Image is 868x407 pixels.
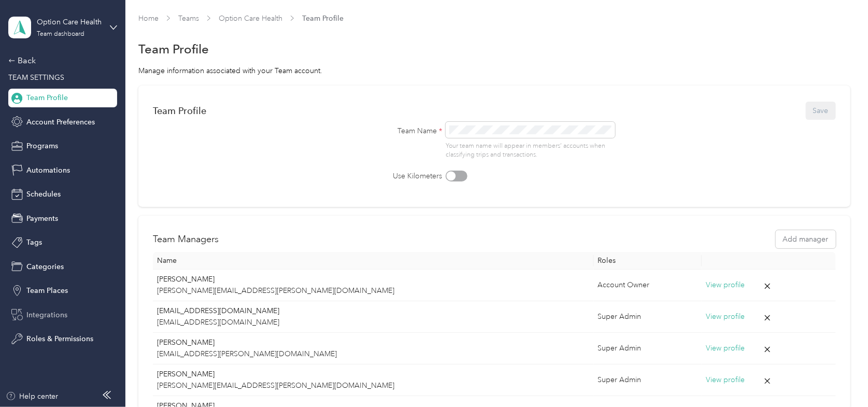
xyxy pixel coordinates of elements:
[8,54,112,67] div: Back
[157,317,590,328] p: [EMAIL_ADDRESS][DOMAIN_NAME]
[157,348,590,360] p: [EMAIL_ADDRESS][PERSON_NAME][DOMAIN_NAME]
[153,105,206,116] div: Team Profile
[302,13,344,24] span: Team Profile
[706,343,745,354] button: View profile
[598,311,698,322] div: Super Admin
[26,165,70,176] span: Automations
[157,369,590,380] p: [PERSON_NAME]
[706,311,745,322] button: View profile
[26,333,93,344] span: Roles & Permissions
[138,65,850,76] div: Manage information associated with your Team account.
[157,337,590,348] p: [PERSON_NAME]
[219,14,282,23] a: Option Care Health
[26,92,68,103] span: Team Profile
[153,232,219,246] h2: Team Managers
[157,285,590,297] p: [PERSON_NAME][EMAIL_ADDRESS][PERSON_NAME][DOMAIN_NAME]
[598,374,698,386] div: Super Admin
[26,117,95,128] span: Account Preferences
[6,391,59,402] button: Help center
[349,171,443,181] label: Use Kilometers
[810,349,868,407] iframe: Everlance-gr Chat Button Frame
[37,17,102,27] div: Option Care Health
[349,125,443,136] label: Team Name
[26,285,68,296] span: Team Places
[446,142,615,160] p: Your team name will appear in members’ accounts when classifying trips and transactions.
[26,237,42,248] span: Tags
[26,310,67,320] span: Integrations
[706,279,745,291] button: View profile
[153,252,594,270] th: Name
[138,14,159,23] a: Home
[26,261,64,272] span: Categories
[26,213,58,224] span: Payments
[598,279,698,291] div: Account Owner
[26,189,61,200] span: Schedules
[598,343,698,354] div: Super Admin
[776,230,836,248] button: Add manager
[37,31,84,37] div: Team dashboard
[706,374,745,386] button: View profile
[157,380,590,391] p: [PERSON_NAME][EMAIL_ADDRESS][PERSON_NAME][DOMAIN_NAME]
[8,73,64,82] span: TEAM SETTINGS
[138,44,209,54] h1: Team Profile
[594,252,702,270] th: Roles
[26,141,58,151] span: Programs
[157,305,590,317] p: [EMAIL_ADDRESS][DOMAIN_NAME]
[178,14,199,23] a: Teams
[157,274,590,285] p: [PERSON_NAME]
